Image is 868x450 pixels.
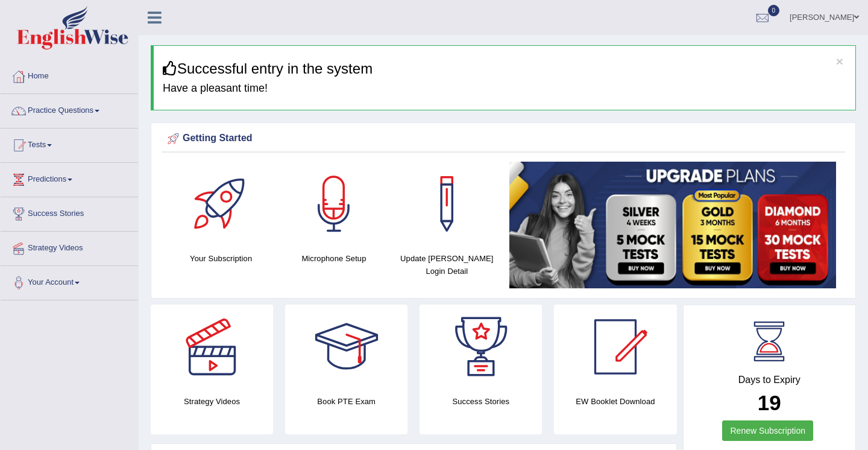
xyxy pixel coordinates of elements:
[836,55,843,68] button: ×
[397,252,497,277] h4: Update [PERSON_NAME] Login Detail
[1,197,138,227] a: Success Stories
[758,391,781,414] b: 19
[420,395,542,408] h4: Success Stories
[1,266,138,296] a: Your Account
[163,61,846,77] h3: Successful entry in the system
[1,232,138,262] a: Strategy Videos
[285,395,407,408] h4: Book PTE Exam
[163,83,846,95] h4: Have a pleasant time!
[165,130,842,148] div: Getting Started
[1,128,138,159] a: Tests
[1,94,138,124] a: Practice Questions
[554,395,676,408] h4: EW Booklet Download
[283,252,384,265] h4: Microphone Setup
[722,420,813,441] a: Renew Subscription
[1,163,138,193] a: Predictions
[171,252,271,265] h4: Your Subscription
[768,5,780,16] span: 0
[1,60,138,90] a: Home
[151,395,273,408] h4: Strategy Videos
[697,375,843,385] h4: Days to Expiry
[509,162,836,288] img: small5.jpg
